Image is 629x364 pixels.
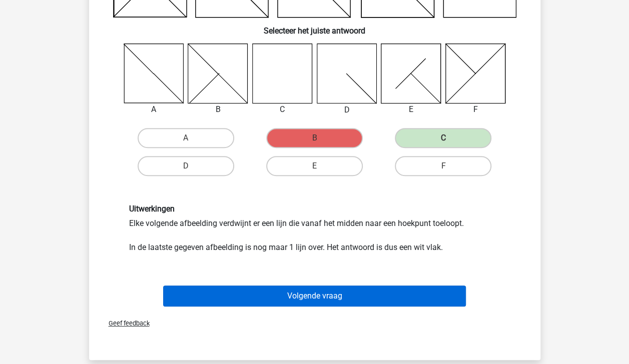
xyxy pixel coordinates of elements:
div: A [116,103,192,115]
label: B [266,128,363,148]
label: A [138,128,234,148]
div: Elke volgende afbeelding verdwijnt er een lijn die vanaf het midden naar een hoekpunt toeloopt. I... [122,204,508,253]
div: F [438,103,513,115]
div: C [245,103,320,115]
h6: Uitwerkingen [129,204,500,213]
button: Volgende vraag [163,285,466,306]
div: B [180,103,256,115]
div: E [373,103,449,115]
h6: Selecteer het juiste antwoord [105,18,524,35]
div: D [309,104,385,116]
label: D [138,156,234,176]
label: E [266,156,363,176]
label: C [395,128,491,148]
span: Geef feedback [101,319,150,327]
label: F [395,156,491,176]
